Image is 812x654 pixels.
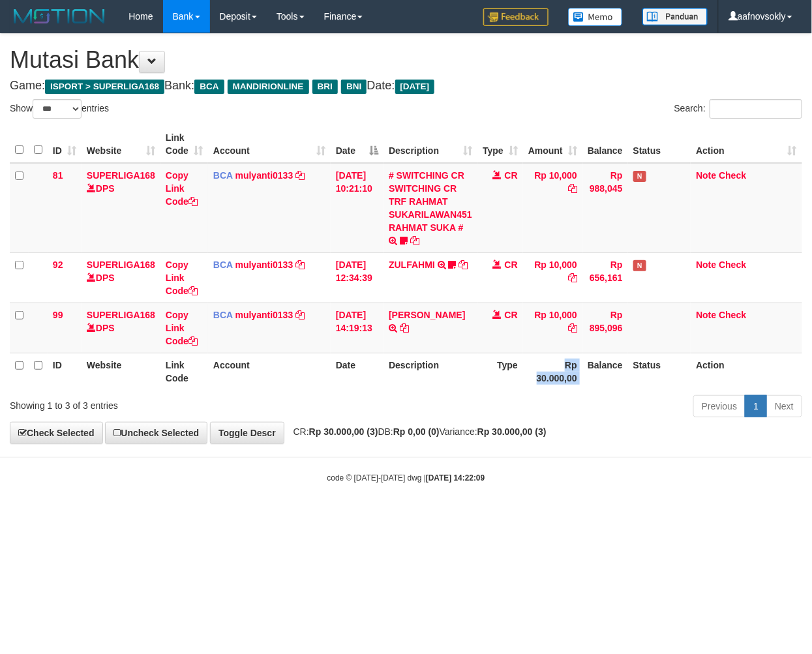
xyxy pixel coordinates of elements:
th: Action: activate to sort column ascending [691,126,802,163]
img: panduan.png [642,8,708,25]
img: Button%20Memo.svg [568,8,623,26]
td: DPS [82,252,160,303]
th: Rp 30.000,00 [523,353,582,390]
th: Status [628,353,691,390]
span: CR: DB: Variance: [287,426,547,437]
td: [DATE] 12:34:39 [331,252,383,303]
strong: Rp 30.000,00 (3) [477,426,547,437]
th: ID [48,353,82,390]
span: Has Note [633,171,646,182]
th: ID: activate to sort column ascending [48,126,82,163]
th: Status [628,126,691,163]
td: [DATE] 10:21:10 [331,163,383,253]
a: 1 [745,395,767,417]
th: Account [208,353,331,390]
a: Copy Link Code [166,310,198,346]
th: Balance [582,126,628,163]
span: CR [505,260,518,270]
a: SUPERLIGA168 [87,170,155,181]
a: Copy # SWITCHING CR SWITCHING CR TRF RAHMAT SUKARILAWAN451 RAHMAT SUKA # to clipboard [410,235,419,246]
a: Note [696,310,716,320]
td: DPS [82,163,160,253]
h1: Mutasi Bank [10,47,802,73]
a: Check Selected [10,422,103,444]
a: Previous [693,395,745,417]
span: BCA [213,170,233,181]
a: Copy mulyanti0133 to clipboard [295,310,305,320]
th: Type [477,353,523,390]
a: mulyanti0133 [235,260,293,270]
a: # SWITCHING CR SWITCHING CR TRF RAHMAT SUKARILAWAN451 RAHMAT SUKA # [389,170,472,233]
a: Note [696,260,716,270]
a: Copy Link Code [166,260,198,296]
a: Check [719,310,746,320]
a: Uncheck Selected [105,422,207,444]
a: mulyanti0133 [235,310,293,320]
td: DPS [82,303,160,353]
td: Rp 10,000 [523,252,582,303]
span: BCA [213,260,233,270]
a: Note [696,170,716,181]
div: Showing 1 to 3 of 3 entries [10,394,329,412]
a: Copy Rp 10,000 to clipboard [568,323,577,333]
a: Copy Link Code [166,170,198,207]
span: MANDIRIONLINE [228,80,309,94]
span: BCA [194,80,224,94]
a: ZULFAHMI [389,260,435,270]
span: 92 [53,260,63,270]
span: 81 [53,170,63,181]
strong: Rp 0,00 (0) [393,426,440,437]
th: Balance [582,353,628,390]
a: SUPERLIGA168 [87,310,155,320]
a: Check [719,260,746,270]
h4: Game: Bank: Date: [10,80,802,93]
td: Rp 895,096 [582,303,628,353]
input: Search: [710,99,802,119]
th: Link Code [160,353,208,390]
span: [DATE] [395,80,435,94]
th: Description [383,353,477,390]
th: Date: activate to sort column descending [331,126,383,163]
span: Has Note [633,260,646,271]
a: Copy mulyanti0133 to clipboard [295,260,305,270]
th: Account: activate to sort column ascending [208,126,331,163]
td: [DATE] 14:19:13 [331,303,383,353]
img: MOTION_logo.png [10,7,109,26]
a: Next [766,395,802,417]
th: Amount: activate to sort column ascending [523,126,582,163]
a: Copy Rp 10,000 to clipboard [568,273,577,283]
th: Website: activate to sort column ascending [82,126,160,163]
td: Rp 656,161 [582,252,628,303]
th: Link Code: activate to sort column ascending [160,126,208,163]
select: Showentries [33,99,82,119]
span: CR [505,170,518,181]
th: Website [82,353,160,390]
span: 99 [53,310,63,320]
span: CR [505,310,518,320]
td: Rp 10,000 [523,303,582,353]
td: Rp 988,045 [582,163,628,253]
a: Copy MUHAMMAD REZA to clipboard [400,323,409,333]
a: SUPERLIGA168 [87,260,155,270]
img: Feedback.jpg [483,8,549,26]
a: Copy Rp 10,000 to clipboard [568,183,577,194]
th: Date [331,353,383,390]
label: Search: [674,99,802,119]
th: Description: activate to sort column ascending [383,126,477,163]
a: mulyanti0133 [235,170,293,181]
strong: Rp 30.000,00 (3) [309,426,378,437]
a: Copy ZULFAHMI to clipboard [459,260,468,270]
span: BNI [341,80,367,94]
span: ISPORT > SUPERLIGA168 [45,80,164,94]
a: Toggle Descr [210,422,284,444]
th: Action [691,353,802,390]
span: BCA [213,310,233,320]
span: BRI [312,80,338,94]
a: [PERSON_NAME] [389,310,465,320]
label: Show entries [10,99,109,119]
a: Copy mulyanti0133 to clipboard [295,170,305,181]
a: Check [719,170,746,181]
td: Rp 10,000 [523,163,582,253]
th: Type: activate to sort column ascending [477,126,523,163]
strong: [DATE] 14:22:09 [426,473,485,483]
